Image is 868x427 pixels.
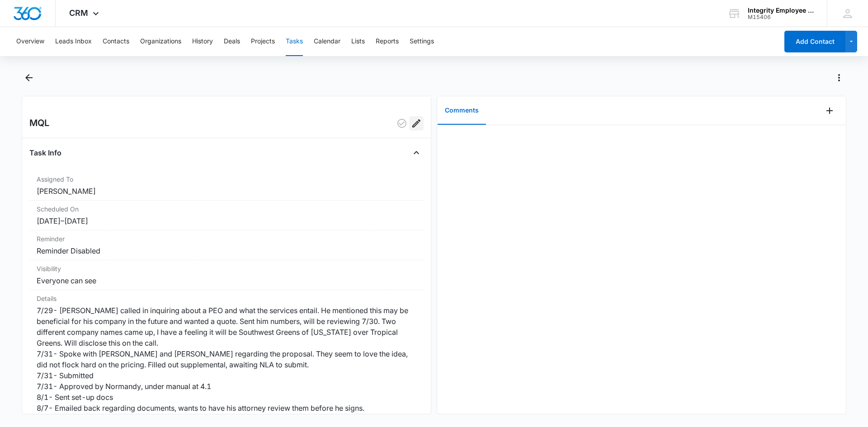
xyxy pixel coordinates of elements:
[29,230,424,260] div: ReminderReminder Disabled
[37,294,416,303] dt: Details
[29,116,49,131] h2: MQL
[37,245,416,256] dd: Reminder Disabled
[37,234,416,244] dt: Reminder
[192,27,213,56] button: History
[55,27,92,56] button: Leads Inbox
[37,305,416,413] dd: 7/29- [PERSON_NAME] called in inquiring about a PEO and what the services entail. He mentioned th...
[29,260,424,290] div: VisibilityEveryone can see
[438,97,486,125] button: Comments
[22,70,36,85] button: Back
[29,201,424,230] div: Scheduled On[DATE]–[DATE]
[351,27,365,56] button: Lists
[16,27,44,56] button: Overview
[29,171,424,201] div: Assigned To[PERSON_NAME]
[29,147,61,158] h4: Task Info
[29,290,424,418] div: Details7/29- [PERSON_NAME] called in inquiring about a PEO and what the services entail. He menti...
[748,7,814,14] div: account name
[409,116,424,131] button: Edit
[37,204,416,214] dt: Scheduled On
[37,264,416,273] dt: Visibility
[832,70,846,85] button: Actions
[822,103,837,118] button: Add Comment
[410,27,434,56] button: Settings
[37,216,416,226] dd: [DATE] – [DATE]
[103,27,129,56] button: Contacts
[376,27,399,56] button: Reports
[37,186,416,197] dd: [PERSON_NAME]
[37,174,416,184] dt: Assigned To
[286,27,303,56] button: Tasks
[784,31,845,52] button: Add Contact
[224,27,240,56] button: Deals
[69,8,88,18] span: CRM
[409,145,424,160] button: Close
[251,27,275,56] button: Projects
[748,14,814,20] div: account id
[140,27,181,56] button: Organizations
[37,275,416,286] dd: Everyone can see
[314,27,340,56] button: Calendar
